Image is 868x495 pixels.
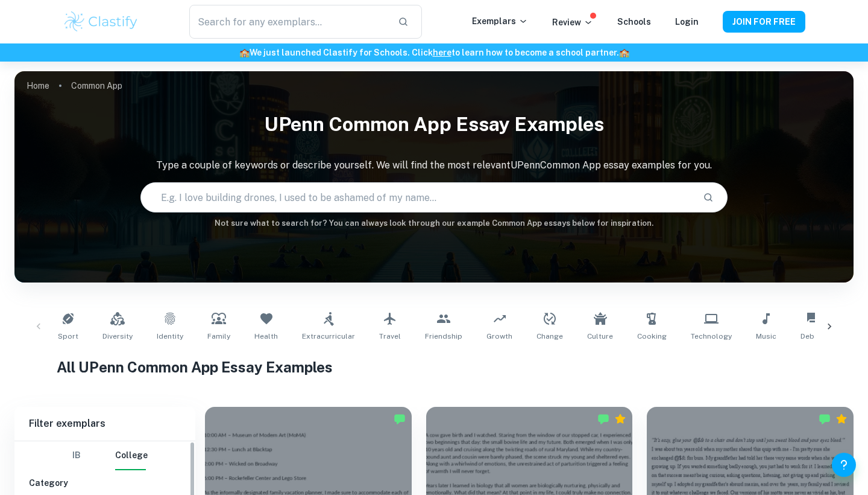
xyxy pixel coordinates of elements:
button: JOIN FOR FREE [723,11,805,33]
span: Technology [691,331,732,342]
h1: All UPenn Common App Essay Examples [57,356,812,378]
button: Help and Feedback [832,453,856,477]
img: Marked [597,413,609,425]
a: Schools [617,17,651,27]
span: Growth [486,331,512,342]
span: Change [536,331,563,342]
span: Music [756,331,776,342]
span: Extracurricular [302,331,355,342]
h6: We just launched Clastify for Schools. Click to learn how to become a school partner. [2,46,866,59]
img: Clastify logo [63,10,139,34]
button: IB [62,441,91,470]
button: College [115,441,148,470]
p: Exemplars [472,14,528,28]
span: Sport [58,331,78,342]
span: 🏫 [239,48,250,57]
p: Common App [71,79,122,92]
p: Review [552,16,593,29]
span: 🏫 [619,48,629,57]
img: Marked [819,413,831,425]
h6: Not sure what to search for? You can always look through our example Common App essays below for ... [14,217,854,229]
span: Health [254,331,278,342]
div: Filter type choice [62,441,148,470]
span: Family [207,331,230,342]
img: Marked [394,413,406,425]
span: Diversity [102,331,133,342]
div: Premium [835,413,848,425]
span: Culture [587,331,613,342]
input: Search for any exemplars... [189,5,388,39]
h6: Filter exemplars [14,407,195,441]
span: Identity [157,331,183,342]
h1: UPenn Common App Essay Examples [14,105,854,144]
div: Premium [614,413,626,425]
a: here [433,48,451,57]
span: Friendship [425,331,462,342]
a: Home [27,77,49,94]
span: Cooking [637,331,667,342]
a: Login [675,17,699,27]
input: E.g. I love building drones, I used to be ashamed of my name... [141,180,693,214]
p: Type a couple of keywords or describe yourself. We will find the most relevant UPenn Common App e... [14,158,854,173]
span: Debate [800,331,826,342]
button: Search [698,187,719,208]
h6: Category [29,476,181,490]
span: Travel [379,331,401,342]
